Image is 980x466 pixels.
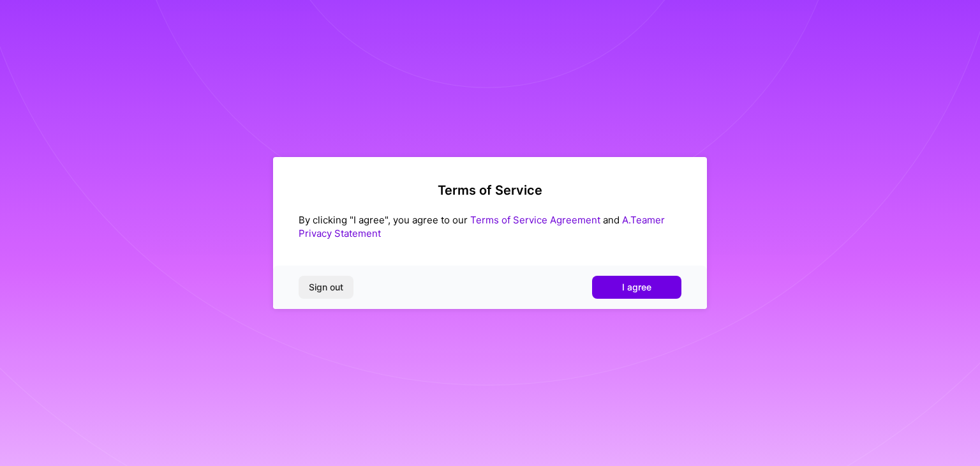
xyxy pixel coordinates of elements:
div: By clicking "I agree", you agree to our and [299,213,681,240]
span: Sign out [309,281,343,294]
span: I agree [622,281,651,294]
h2: Terms of Service [299,183,681,198]
button: Sign out [299,276,353,299]
button: I agree [592,276,681,299]
a: Terms of Service Agreement [470,214,600,226]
